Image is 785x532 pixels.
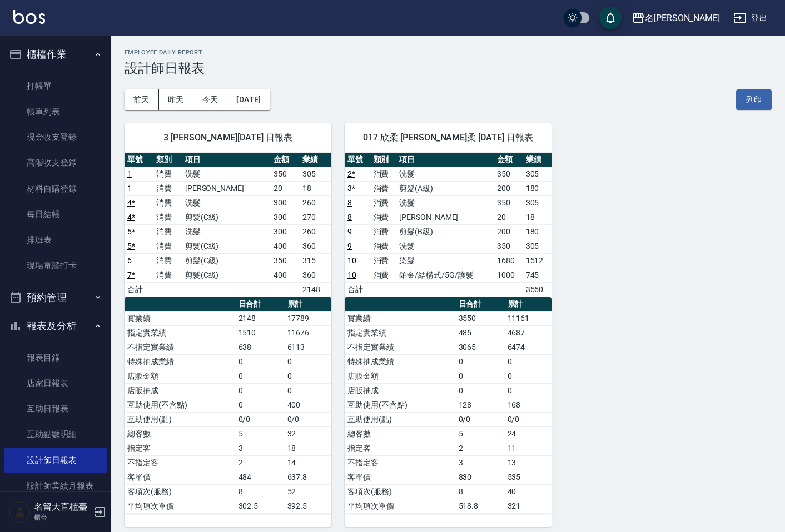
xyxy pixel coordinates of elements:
[182,239,271,253] td: 剪髮(C級)
[227,89,270,110] button: [DATE]
[4,370,107,396] a: 店家日報表
[505,311,552,325] td: 11161
[4,396,107,421] a: 互助日報表
[4,73,107,99] a: 打帳單
[285,412,331,426] td: 0/0
[285,398,331,412] td: 400
[371,210,397,224] td: 消費
[456,426,505,441] td: 5
[285,441,331,455] td: 18
[4,124,107,150] a: 現金收支登錄
[4,283,107,312] button: 預約管理
[396,224,494,239] td: 剪髮(B級)
[271,181,300,195] td: 20
[236,455,285,470] td: 2
[4,312,107,340] button: 報表及分析
[505,499,552,513] td: 321
[494,224,523,239] td: 200
[347,227,352,236] a: 9
[182,268,271,282] td: 剪髮(C級)
[285,354,331,369] td: 0
[125,383,236,398] td: 店販抽成
[456,340,505,354] td: 3065
[300,153,331,167] th: 業績
[125,153,153,167] th: 單號
[505,297,552,312] th: 累計
[505,398,552,412] td: 168
[456,499,505,513] td: 518.8
[127,184,132,193] a: 1
[300,224,331,239] td: 260
[125,297,331,514] table: a dense table
[505,369,552,383] td: 0
[505,470,552,484] td: 535
[236,311,285,325] td: 2148
[285,383,331,398] td: 0
[4,99,107,124] a: 帳單列表
[138,132,318,143] span: 3 [PERSON_NAME][DATE] 日報表
[345,297,552,514] table: a dense table
[34,501,91,513] h5: 名留大直櫃臺
[371,167,397,181] td: 消費
[456,470,505,484] td: 830
[4,253,107,278] a: 現場電腦打卡
[285,455,331,470] td: 14
[729,8,772,28] button: 登出
[505,426,552,441] td: 24
[345,398,456,412] td: 互助使用(不含點)
[4,202,107,227] a: 每日結帳
[456,297,505,312] th: 日合計
[125,153,331,297] table: a dense table
[153,210,182,224] td: 消費
[523,210,552,224] td: 18
[494,195,523,210] td: 350
[34,513,91,523] p: 櫃台
[523,282,552,297] td: 3550
[182,224,271,239] td: 洗髮
[396,253,494,268] td: 染髮
[456,455,505,470] td: 3
[456,398,505,412] td: 128
[300,253,331,268] td: 315
[4,421,107,447] a: 互助點數明細
[345,354,456,369] td: 特殊抽成業績
[505,441,552,455] td: 11
[4,150,107,175] a: 高階收支登錄
[153,239,182,253] td: 消費
[505,484,552,499] td: 40
[182,153,271,167] th: 項目
[271,195,300,210] td: 300
[285,297,331,312] th: 累計
[396,153,494,167] th: 項目
[494,210,523,224] td: 20
[456,484,505,499] td: 8
[371,153,397,167] th: 類別
[345,441,456,455] td: 指定客
[345,455,456,470] td: 不指定客
[396,268,494,282] td: 鉑金/結構式/5G/護髮
[153,224,182,239] td: 消費
[182,210,271,224] td: 剪髮(C級)
[505,325,552,340] td: 4687
[271,153,300,167] th: 金額
[345,369,456,383] td: 店販金額
[523,153,552,167] th: 業績
[345,325,456,340] td: 指定實業績
[285,499,331,513] td: 392.5
[396,239,494,253] td: 洗髮
[125,89,159,110] button: 前天
[153,167,182,181] td: 消費
[236,383,285,398] td: 0
[125,470,236,484] td: 客單價
[396,181,494,195] td: 剪髮(A級)
[236,412,285,426] td: 0/0
[505,340,552,354] td: 6474
[371,181,397,195] td: 消費
[523,239,552,253] td: 305
[456,325,505,340] td: 485
[347,256,356,265] a: 10
[358,132,538,143] span: 017 欣柔 [PERSON_NAME]柔 [DATE] 日報表
[271,268,300,282] td: 400
[523,195,552,210] td: 305
[125,499,236,513] td: 平均項次單價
